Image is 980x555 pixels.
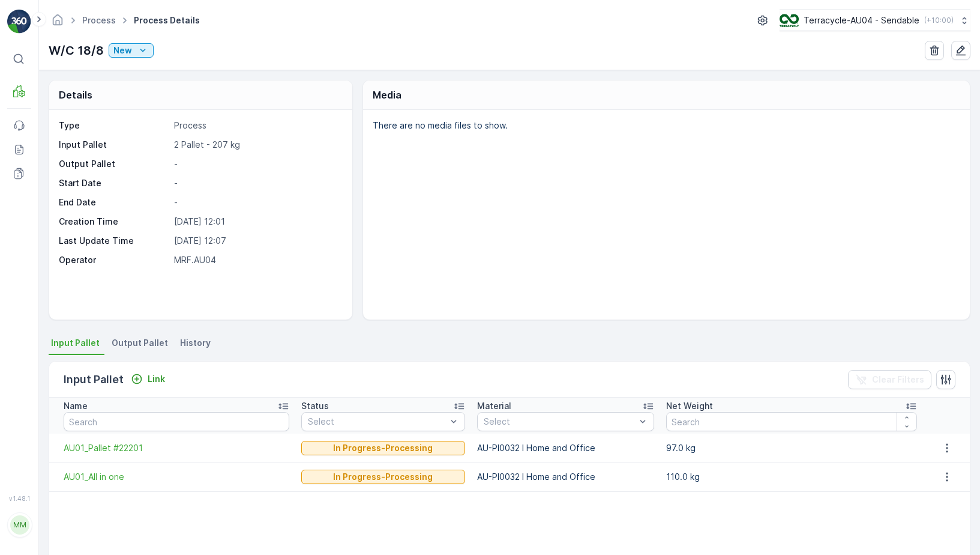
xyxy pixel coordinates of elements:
[64,400,88,412] p: Name
[924,16,954,25] p: ( +10:00 )
[51,18,64,28] a: Homepage
[660,434,922,462] td: 97.0 kg
[471,462,660,491] td: AU-PI0032 I Home and Office
[180,337,211,349] span: History
[64,442,289,454] a: AU01_Pallet #22201
[112,337,168,349] span: Output Pallet
[804,14,919,26] p: Terracycle-AU04 - Sendable
[780,10,970,31] button: Terracycle-AU04 - Sendable(+10:00)
[872,374,924,386] p: Clear Filters
[477,400,511,412] p: Material
[59,196,169,208] p: End Date
[174,196,340,208] p: -
[64,412,289,431] input: Search
[51,337,100,349] span: Input Pallet
[49,41,104,59] p: W/C 18/8
[308,416,446,428] p: Select
[7,495,31,502] span: v 1.48.1
[174,158,340,170] p: -
[64,371,124,388] p: Input Pallet
[333,442,433,454] p: In Progress-Processing
[59,177,169,189] p: Start Date
[174,139,340,151] p: 2 Pallet - 207 kg
[82,15,116,25] a: Process
[373,88,401,102] p: Media
[301,470,465,484] button: In Progress-Processing
[174,177,340,189] p: -
[174,120,340,132] p: Process
[660,462,922,491] td: 110.0 kg
[59,254,169,266] p: Operator
[131,14,202,26] span: Process Details
[174,216,340,228] p: [DATE] 12:01
[780,14,799,27] img: terracycle_logo.png
[10,515,29,535] div: MM
[471,434,660,462] td: AU-PI0032 I Home and Office
[59,88,92,102] p: Details
[109,43,154,58] button: New
[301,441,465,455] button: In Progress-Processing
[373,120,957,132] p: There are no media files to show.
[59,216,169,228] p: Creation Time
[59,120,169,132] p: Type
[64,471,289,483] a: AU01_All in one
[174,235,340,247] p: [DATE] 12:07
[148,373,165,385] p: Link
[301,400,329,412] p: Status
[666,400,713,412] p: Net Weight
[59,158,169,170] p: Output Pallet
[666,412,916,431] input: Search
[59,235,169,247] p: Last Update Time
[333,471,433,483] p: In Progress-Processing
[484,416,636,428] p: Select
[126,372,170,386] button: Link
[174,254,340,266] p: MRF.AU04
[7,10,31,34] img: logo
[113,44,132,56] p: New
[7,505,31,545] button: MM
[59,139,169,151] p: Input Pallet
[848,370,931,389] button: Clear Filters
